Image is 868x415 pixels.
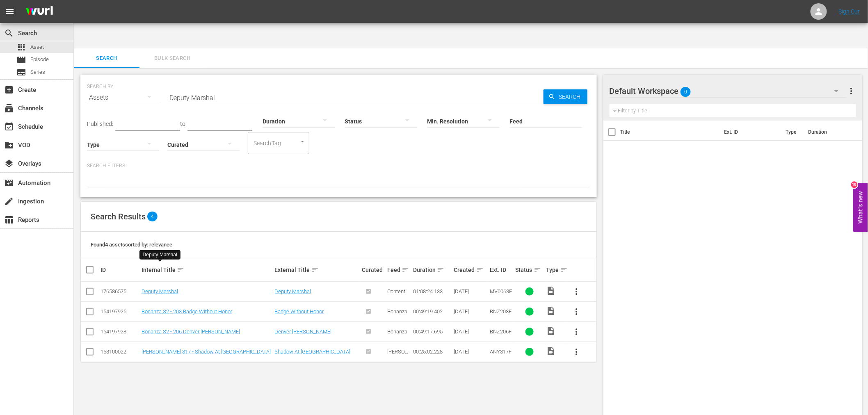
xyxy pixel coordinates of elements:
[91,212,146,221] span: Search Results
[490,328,512,335] span: BNZ206F
[490,349,512,355] span: ANY317F
[490,308,512,315] span: BNZ203F
[567,322,587,342] button: more_vert
[803,121,852,144] th: Duration
[846,81,856,101] button: more_vert
[4,140,14,150] span: VOD
[79,54,135,63] span: Search
[362,267,385,273] div: Curated
[387,265,410,275] div: Feed
[387,288,405,294] span: Content
[387,308,407,315] span: Bonanza
[275,349,351,355] a: Shadow At [GEOGRAPHIC_DATA]
[87,162,590,169] p: Search Filters:
[546,326,556,336] span: Video
[413,349,452,355] div: 00:25:02.228
[572,307,582,317] span: more_vert
[16,67,26,77] span: Series
[572,327,582,337] span: more_vert
[621,121,720,144] th: Title
[87,121,113,127] span: Published:
[4,159,14,169] span: Overlays
[546,346,556,356] span: Video
[275,265,359,275] div: External Title
[413,308,452,315] div: 00:49:19.402
[567,302,587,322] button: more_vert
[546,286,556,296] span: Video
[413,265,452,275] div: Duration
[143,251,177,258] div: Deputy Marshal
[20,2,59,21] img: ans4CAIJ8jUAAAAAAAAAAAAAAAAAAAAAAAAgQb4GAAAAAAAAAAAAAAAAAAAAAAAAJMjXAAAAAAAAAAAAAAAAAAAAAAAAgAT5G...
[4,103,14,113] span: Channels
[534,266,541,274] span: sort
[177,266,184,274] span: sort
[30,55,49,64] span: Episode
[4,122,14,132] span: Schedule
[516,265,544,275] div: Status
[839,8,860,15] a: Sign Out
[546,265,564,275] div: Type
[454,328,487,335] div: [DATE]
[454,308,487,315] div: [DATE]
[490,267,513,273] div: Ext. ID
[781,121,803,144] th: Type
[490,288,512,294] span: MV0063F
[275,308,324,315] a: Badge Without Honor
[572,287,582,296] span: more_vert
[851,182,858,188] div: 10
[16,42,26,52] span: Asset
[144,54,200,63] span: Bulk Search
[4,178,14,188] span: Automation
[91,242,172,248] span: Found 4 assets sorted by: relevance
[853,183,868,232] button: Open Feedback Widget
[16,55,26,65] span: Episode
[4,85,14,95] span: Create
[101,267,139,273] div: ID
[454,349,487,355] div: [DATE]
[387,349,409,361] span: [PERSON_NAME]
[610,80,847,103] div: Default Workspace
[4,215,14,225] span: Reports
[101,308,139,315] div: 154197925
[275,328,332,335] a: Denver [PERSON_NAME]
[454,265,487,275] div: Created
[275,288,311,294] a: Deputy Marshal
[87,86,159,109] div: Assets
[402,266,409,274] span: sort
[311,266,319,274] span: sort
[142,288,178,294] a: Deputy Marshal
[30,68,45,76] span: Series
[556,89,587,104] span: Search
[142,328,240,335] a: Bonanza S2 - 206 Denver [PERSON_NAME]
[30,43,44,51] span: Asset
[567,342,587,362] button: more_vert
[437,266,444,274] span: sort
[719,121,781,144] th: Ext. ID
[4,196,14,206] span: Ingestion
[4,28,14,38] span: Search
[546,306,556,316] span: Video
[142,265,272,275] div: Internal Title
[572,347,582,357] span: more_vert
[101,288,139,294] div: 176586575
[476,266,484,274] span: sort
[142,308,232,315] a: Bonanza S2 - 203 Badge Without Honor
[5,7,15,16] span: menu
[846,86,856,96] span: more_vert
[413,328,452,335] div: 00:49:17.695
[101,328,139,335] div: 154197928
[147,212,158,221] span: 4
[387,328,407,335] span: Bonanza
[544,89,587,104] button: Search
[560,266,568,274] span: sort
[413,288,452,294] div: 01:08:24.133
[681,83,691,100] span: 0
[299,138,306,146] button: Open
[180,121,185,127] span: to
[567,282,587,301] button: more_vert
[454,288,487,294] div: [DATE]
[101,349,139,355] div: 153100022
[142,349,271,355] a: [PERSON_NAME] 317 - Shadow At [GEOGRAPHIC_DATA]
